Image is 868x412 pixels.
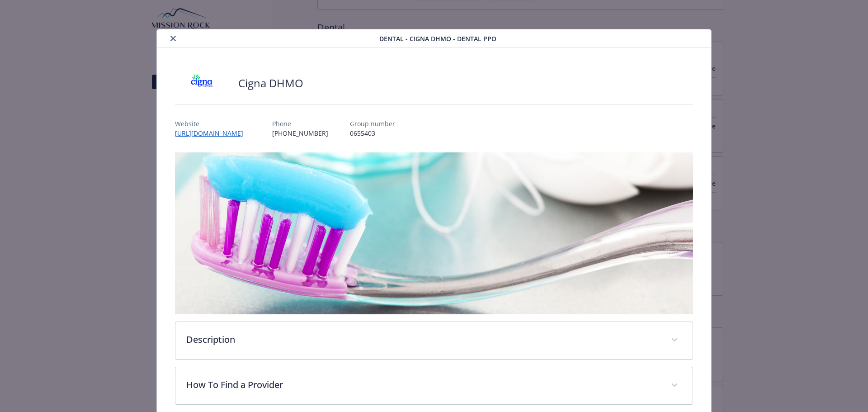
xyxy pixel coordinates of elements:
[175,70,229,97] img: CIGNA
[238,76,303,91] h2: Cigna DHMO
[175,322,693,359] div: Description
[186,378,660,392] p: How To Find a Provider
[175,129,250,137] a: [URL][DOMAIN_NAME]
[272,128,328,138] p: [PHONE_NUMBER]
[272,119,328,128] p: Phone
[175,152,693,314] img: banner
[175,119,250,128] p: Website
[350,119,395,128] p: Group number
[186,333,660,346] p: Description
[350,128,395,138] p: 0655403
[175,367,693,404] div: How To Find a Provider
[379,34,496,43] span: Dental - Cigna DHMO - Dental PPO
[168,33,179,44] button: close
